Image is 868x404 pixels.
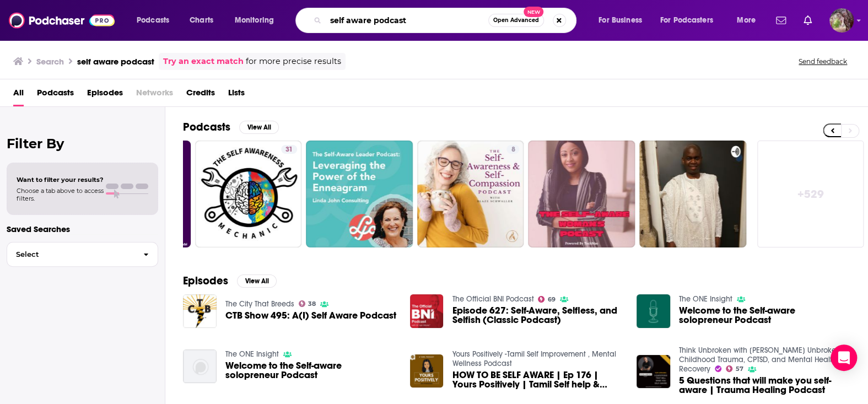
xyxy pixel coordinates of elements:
span: Choose a tab above to access filters. [17,187,104,202]
a: 8 [506,145,519,154]
div: Search podcasts, credits, & more... [306,8,587,33]
h2: Filter By [7,136,158,152]
input: Search podcasts, credits, & more... [326,12,488,29]
a: Welcome to the Self-aware solopreneur Podcast [225,361,397,380]
span: Want to filter your results? [17,176,104,184]
span: for more precise results [246,55,341,68]
a: 31 [195,141,302,247]
h3: self aware podcast [77,56,154,67]
a: The ONE Insight [225,349,279,359]
a: Yours Positively -Tamil Self Improvement , Mental Wellness Podcast [452,349,616,368]
span: Open Advanced [493,18,539,23]
a: Podcasts [37,84,74,106]
a: 57 [726,365,743,372]
a: EpisodesView All [183,274,277,288]
a: Think Unbroken with Michael Unbroken | Childhood Trauma, CPTSD, and Mental Health Recovery [679,346,847,374]
a: The City That Breeds [225,299,294,309]
span: 8 [511,144,515,155]
a: 38 [299,300,316,307]
button: open menu [653,12,729,29]
button: open menu [591,12,656,29]
span: Networks [136,84,173,106]
img: Podchaser - Follow, Share and Rate Podcasts [9,10,115,31]
a: The Official BNI Podcast [452,294,533,304]
a: 31 [281,145,297,154]
p: Saved Searches [7,224,158,234]
a: Episodes [87,84,123,106]
a: CTB Show 495: A(I) Self Aware Podcast [225,311,396,320]
button: open menu [729,12,769,29]
button: Send feedback [795,57,850,66]
h2: Episodes [183,274,228,288]
span: Select [7,251,134,258]
a: Try an exact match [163,55,244,68]
a: Credits [186,84,215,106]
img: CTB Show 495: A(I) Self Aware Podcast [183,294,217,328]
button: Select [7,242,158,267]
img: Welcome to the Self-aware solopreneur Podcast [637,294,670,328]
button: Open AdvancedNew [488,14,544,27]
span: 38 [308,301,316,306]
span: More [737,13,756,28]
span: Logged in as MSanz [829,8,854,33]
div: Open Intercom Messenger [831,344,857,371]
button: Show profile menu [829,8,854,33]
span: 57 [736,367,743,371]
a: Show notifications dropdown [799,11,816,30]
a: +529 [757,141,864,247]
button: View All [237,274,277,288]
a: 5 Questions that will make you self-aware | Trauma Healing Podcast [679,376,850,395]
span: Charts [190,13,213,28]
h2: Podcasts [183,120,230,134]
h3: Search [36,56,64,67]
button: open menu [129,12,184,29]
img: User Profile [829,8,854,33]
a: The ONE Insight [679,294,732,304]
span: Podcasts [137,13,169,28]
img: 5 Questions that will make you self-aware | Trauma Healing Podcast [637,355,670,389]
a: 8 [417,141,524,247]
a: HOW TO BE SELF AWARE | Ep 176 | Yours Positively | Tamil Self help & Motivational Podcast [452,370,623,389]
span: New [524,7,543,17]
a: All [13,84,24,106]
span: For Business [599,13,642,28]
span: 69 [548,297,556,302]
a: PodcastsView All [183,120,279,134]
img: Welcome to the Self-aware solopreneur Podcast [183,349,217,383]
img: HOW TO BE SELF AWARE | Ep 176 | Yours Positively | Tamil Self help & Motivational Podcast [410,354,444,388]
a: Lists [228,84,245,106]
span: Monitoring [235,13,274,28]
a: Welcome to the Self-aware solopreneur Podcast [679,306,850,325]
img: Episode 627: Self-Aware, Selfless, and Selfish (Classic Podcast) [410,294,444,328]
a: Show notifications dropdown [772,11,790,30]
button: View All [239,121,279,134]
span: For Podcasters [660,13,713,28]
button: open menu [227,12,288,29]
span: 31 [285,144,293,155]
a: Charts [182,12,220,29]
a: Episode 627: Self-Aware, Selfless, and Selfish (Classic Podcast) [452,306,623,325]
a: 69 [538,296,556,303]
